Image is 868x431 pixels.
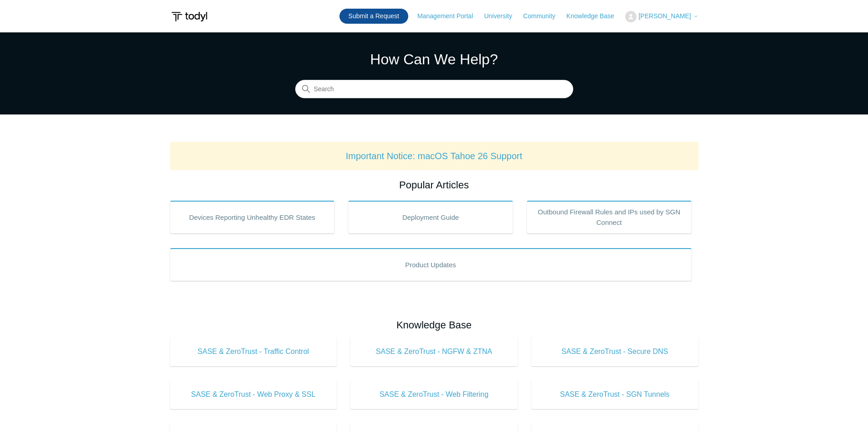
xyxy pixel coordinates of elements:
img: Todyl Support Center Help Center home page [170,8,209,25]
span: [PERSON_NAME] [638,12,691,20]
a: Deployment Guide [348,201,513,234]
span: SASE & ZeroTrust - SGN Tunnels [545,389,685,400]
a: SASE & ZeroTrust - Traffic Control [170,337,337,366]
a: University [484,11,521,21]
a: SASE & ZeroTrust - Secure DNS [531,337,699,366]
a: Outbound Firewall Rules and IPs used by SGN Connect [527,201,692,234]
input: Search [295,80,573,99]
a: Knowledge Base [566,11,623,21]
a: SASE & ZeroTrust - SGN Tunnels [531,380,699,409]
h1: How Can We Help? [295,48,573,70]
a: Management Portal [417,11,482,21]
button: [PERSON_NAME] [625,11,698,22]
a: SASE & ZeroTrust - Web Filtering [350,380,518,409]
a: Community [523,11,565,21]
span: SASE & ZeroTrust - Web Proxy & SSL [184,389,324,400]
a: Submit a Request [339,9,408,24]
a: SASE & ZeroTrust - NGFW & ZTNA [350,337,518,366]
h2: Knowledge Base [170,317,699,332]
a: Product Updates [170,248,692,281]
a: Important Notice: macOS Tahoe 26 Support [346,151,523,161]
h2: Popular Articles [170,177,699,192]
a: SASE & ZeroTrust - Web Proxy & SSL [170,380,337,409]
span: SASE & ZeroTrust - Web Filtering [364,389,504,400]
span: SASE & ZeroTrust - NGFW & ZTNA [364,346,504,357]
span: SASE & ZeroTrust - Traffic Control [184,346,324,357]
a: Devices Reporting Unhealthy EDR States [170,201,335,234]
span: SASE & ZeroTrust - Secure DNS [545,346,685,357]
